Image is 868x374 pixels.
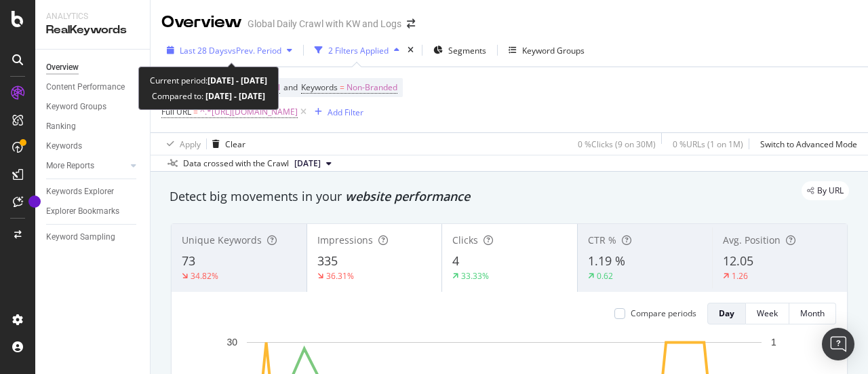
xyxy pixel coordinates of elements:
[503,39,590,61] button: Keyword Groups
[46,230,115,244] div: Keyword Sampling
[760,138,857,150] div: Switch to Advanced Mode
[203,90,265,102] b: [DATE] - [DATE]
[719,307,734,319] div: Day
[578,138,656,150] div: 0 % Clicks ( 9 on 30M )
[800,307,825,319] div: Month
[226,337,237,348] text: 30
[289,155,337,172] button: [DATE]
[46,80,125,94] div: Content Performance
[180,138,201,150] div: Apply
[46,185,114,199] div: Keywords Explorer
[317,233,373,246] span: Impressions
[309,39,405,61] button: 2 Filters Applied
[522,45,585,56] div: Keyword Groups
[161,106,191,117] span: Full URL
[46,204,140,219] a: Explorer Bookmarks
[46,119,140,134] a: Ranking
[771,337,776,348] text: 1
[317,253,338,269] span: 335
[597,270,613,282] div: 0.62
[183,157,289,170] div: Data crossed with the Crawl
[193,106,198,117] span: =
[46,159,94,173] div: More Reports
[208,75,267,86] b: [DATE] - [DATE]
[200,102,298,121] span: ^.*[URL][DOMAIN_NAME]
[207,133,245,155] button: Clear
[588,253,625,269] span: 1.19 %
[757,307,778,319] div: Week
[228,45,281,56] span: vs Prev. Period
[328,107,363,118] div: Add Filter
[407,19,415,29] div: arrow-right-arrow-left
[707,303,746,324] button: Day
[452,233,478,246] span: Clicks
[723,253,753,269] span: 12.05
[347,78,397,97] span: Non-Branded
[46,22,139,38] div: RealKeywords
[428,39,492,61] button: Segments
[631,307,696,319] div: Compare periods
[152,88,265,104] div: Compared to:
[328,45,389,56] div: 2 Filters Applied
[191,270,218,282] div: 34.82%
[46,60,79,75] div: Overview
[340,81,344,93] span: =
[161,39,298,61] button: Last 28 DaysvsPrev. Period
[46,100,140,114] a: Keyword Groups
[755,133,857,155] button: Switch to Advanced Mode
[46,159,127,173] a: More Reports
[46,60,140,75] a: Overview
[283,81,298,93] span: and
[326,270,354,282] div: 36.31%
[248,17,401,31] div: Global Daily Crawl with KW and Logs
[161,11,242,34] div: Overview
[46,185,140,199] a: Keywords Explorer
[817,187,844,195] span: By URL
[46,204,119,219] div: Explorer Bookmarks
[673,138,743,150] div: 0 % URLs ( 1 on 1M )
[150,73,267,88] div: Current period:
[822,328,854,360] div: Open Intercom Messenger
[182,233,262,246] span: Unique Keywords
[301,81,338,93] span: Keywords
[46,11,139,22] div: Analytics
[46,119,76,134] div: Ranking
[789,303,836,324] button: Month
[448,45,486,56] span: Segments
[46,100,106,114] div: Keyword Groups
[46,230,140,244] a: Keyword Sampling
[180,45,228,56] span: Last 28 Days
[309,104,363,120] button: Add Filter
[405,43,416,57] div: times
[746,303,789,324] button: Week
[46,139,82,153] div: Keywords
[28,195,41,208] div: Tooltip anchor
[46,139,140,153] a: Keywords
[732,270,748,282] div: 1.26
[802,181,849,200] div: legacy label
[723,233,781,246] span: Avg. Position
[225,138,245,150] div: Clear
[461,270,489,282] div: 33.33%
[46,80,140,94] a: Content Performance
[182,253,195,269] span: 73
[588,233,616,246] span: CTR %
[161,133,201,155] button: Apply
[294,157,321,170] span: 2025 Sep. 13th
[452,253,459,269] span: 4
